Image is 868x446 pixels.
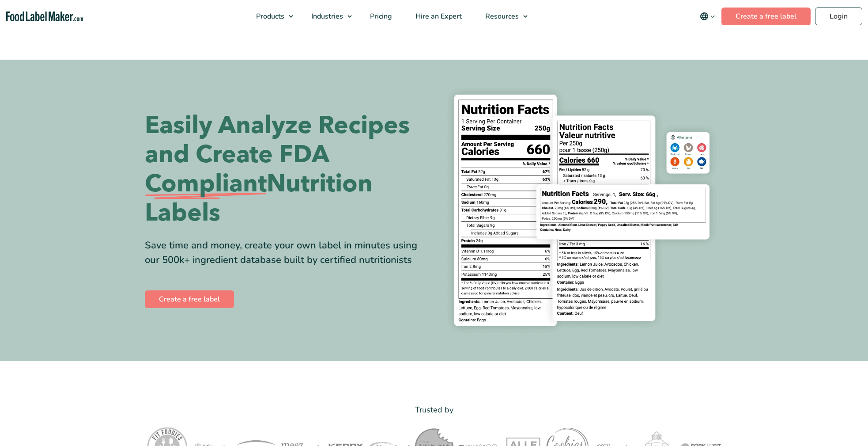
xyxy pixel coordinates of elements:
a: Create a free label [721,8,811,25]
a: Login [815,8,862,25]
span: Hire an Expert [413,11,463,21]
p: Trusted by [145,404,723,416]
span: Industries [309,11,344,21]
h1: Easily Analyze Recipes and Create FDA Nutrition Labels [145,111,427,228]
span: Products [253,11,285,21]
a: Create a free label [145,290,234,308]
div: Save time and money, create your own label in minutes using our 500k+ ingredient database built b... [145,238,427,267]
span: Compliant [145,169,267,198]
span: Resources [483,11,520,21]
span: Pricing [367,11,393,21]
